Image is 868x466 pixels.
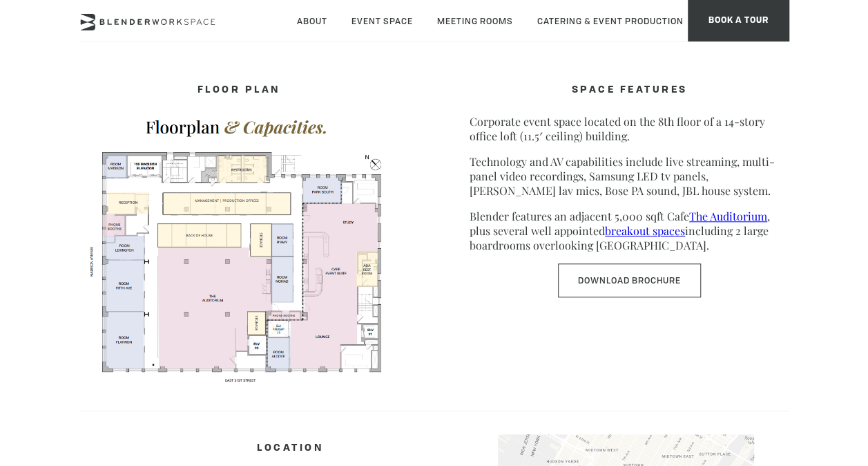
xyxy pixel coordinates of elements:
a: breakout spaces [605,223,685,238]
h4: Location [114,435,465,461]
img: FLOORPLAN-Screenshot-2025.png [79,108,398,386]
h4: FLOOR PLAN [79,77,398,103]
a: Download Brochure [558,263,701,297]
h4: SPACE FEATURES [470,77,789,103]
p: Blender features an adjacent 5,000 sqft Cafe , plus several well appointed including 2 large boar... [470,209,789,252]
a: The Auditorium [689,209,767,223]
p: Technology and AV capabilities include live streaming, multi-panel video recordings, Samsung LED ... [470,154,789,198]
p: Corporate event space located on the 8th floor of a 14-story office loft (11.5′ ceiling) building. [470,114,789,143]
